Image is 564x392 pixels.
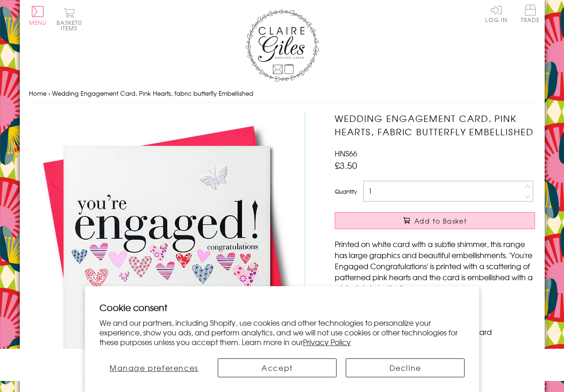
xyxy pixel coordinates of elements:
span: Menu [29,18,47,27]
img: Wedding Engagement Card, Pink Hearts, fabric butterfly Embellished [29,112,305,387]
span: HNS66 [335,148,357,159]
button: Menu [29,6,47,25]
span: Add to Basket [414,216,467,225]
span: Wedding Engagement Card, Pink Hearts, fabric butterfly Embellished [52,89,253,98]
span: Manage preferences [110,362,198,373]
span: 0 items [61,18,82,32]
span: › [48,89,50,98]
p: Printed on white card with a subtle shimmer, this range has large graphics and beautiful embellis... [335,238,535,294]
a: Privacy Policy [303,336,351,347]
a: Log In [485,5,507,23]
button: Add to Basket [335,212,535,229]
span: £3.50 [335,159,357,172]
button: Basket0 items [57,7,82,31]
button: Decline [346,358,465,377]
a: Home [29,89,47,98]
button: Manage preferences [99,358,209,377]
h1: Wedding Engagement Card, Pink Hearts, fabric butterfly Embellished [335,112,535,138]
nav: breadcrumbs [29,84,535,103]
p: We and our partners, including Shopify, use cookies and other technologies to personalize your ex... [99,318,465,346]
span: Trade [521,5,540,23]
img: Claire Giles Greetings Cards [245,9,319,82]
h2: Cookie consent [99,301,465,314]
label: Quantity [335,187,357,196]
button: Accept [218,358,337,377]
a: Trade [521,5,540,24]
